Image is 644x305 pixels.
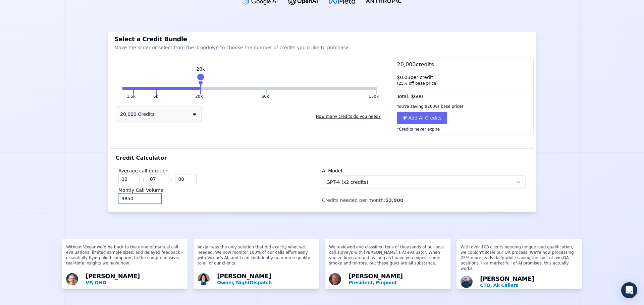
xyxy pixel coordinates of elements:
[198,244,315,271] p: Voxjar was the only solution that did exactly what we needed. We now monitor 100% of our calls ef...
[116,106,202,122] button: 20,000 Credits
[217,273,315,286] div: [PERSON_NAME]
[134,87,156,90] button: 5k
[397,81,531,86] div: ( 25 % off base price)
[196,66,205,72] div: 20k
[322,168,342,173] label: AI Model
[201,87,266,90] button: 60k
[116,154,167,162] p: Credit Calculator
[329,273,341,285] img: Avatar
[461,244,578,274] p: With over 100 clients needing unique lead qualification, we couldn't scale our QA process. We're ...
[480,282,578,289] p: CTO, Ak Callers
[118,168,168,173] label: Average call duration
[461,276,473,288] img: Avatar
[198,273,210,285] img: Avatar
[385,198,404,203] span: 53,900
[397,112,447,124] button: Add AI Credits
[329,244,446,271] p: We reviewed and classified tens of thousands of our post call surveys with [PERSON_NAME]'s AI eva...
[171,176,173,182] span: :
[153,94,158,99] button: 5k
[394,58,533,71] div: 20,000 credits
[348,273,446,286] div: [PERSON_NAME]
[127,94,136,99] button: 1.5k
[118,187,163,193] label: Montly Call Volume
[394,89,533,101] div: Total: $ 600
[66,244,183,271] p: Without Voxjar we’d be back to the grind of manual call evaluations, limited sample sizes, and de...
[157,87,200,90] button: 20k
[143,176,144,182] span: :
[394,124,533,135] p: *Credits never expire
[122,87,133,90] button: 1.5k
[66,273,78,285] img: Avatar
[86,273,183,286] div: [PERSON_NAME]
[369,94,379,99] button: 150k
[480,276,578,289] div: [PERSON_NAME]
[86,279,183,286] p: VP, OHD
[217,279,315,286] p: Owner, NightDispatch
[114,36,530,42] h3: Select a Credit Bundle
[394,101,533,112] div: You're saving $ 200 vs base price!
[313,111,383,122] button: How many credits do you need?
[267,87,376,90] button: 150k
[262,94,269,99] button: 60k
[348,279,446,286] p: President, Pinpoint
[322,197,526,204] p: Credits needed per month:
[394,71,533,89] div: $ 0.03 per credit
[326,179,368,185] span: GPT-4 (x2 credits)
[114,44,530,51] p: Move the slider or select from the dropdown to choose the number of credits you'd like to purchase.
[195,94,203,99] button: 20k
[621,282,637,298] div: Open Intercom Messenger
